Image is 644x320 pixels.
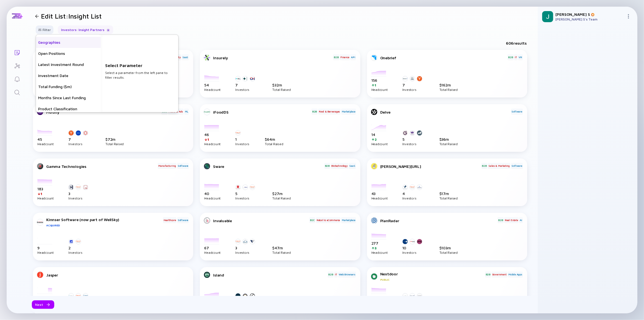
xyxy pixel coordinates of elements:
[235,88,257,91] div: Investors
[105,71,174,80] div: Select a parameter from the left pane to filter results.
[439,197,458,199] div: Total Raised
[7,45,27,59] a: Lists
[265,137,283,142] div: $ 64m
[163,217,176,223] div: Healthcare
[182,54,189,60] div: SaaS
[318,109,341,114] div: Food & Berverages
[338,272,356,277] div: Web Browsers
[439,245,458,250] div: $ 103m
[555,12,624,17] div: [PERSON_NAME] S
[213,273,327,277] div: Island
[626,14,631,19] img: Menu
[105,143,124,145] div: Total Raised
[380,164,481,169] div: [PERSON_NAME][URL]
[316,217,340,223] div: Retail & eCommerce
[511,163,523,168] div: Software
[331,163,348,168] div: Biotechnology
[36,103,101,114] div: Product Classification
[439,88,458,91] div: Total Raised
[7,72,27,85] a: Reminders
[439,191,458,196] div: $ 17m
[402,191,424,196] div: 4
[312,109,317,114] div: B2B
[555,17,624,21] div: [PERSON_NAME] S's Team
[235,83,257,87] div: 7
[213,55,333,60] div: Insurely
[402,137,424,142] div: 5
[402,143,424,145] div: Investors
[235,191,257,196] div: 5
[498,217,503,223] div: B2B
[235,245,257,250] div: 3
[68,251,83,254] div: Investors
[46,224,162,227] div: Acquired
[235,251,257,254] div: Investors
[272,88,291,91] div: Total Raised
[184,109,189,114] div: ML
[519,217,523,223] div: AI
[36,48,101,59] div: Open Positions
[340,54,350,60] div: Finance
[7,85,27,99] a: Search
[504,217,519,223] div: Real Estate
[333,54,339,60] div: B2B
[36,37,101,48] div: Geographies
[334,272,338,277] div: IT
[542,11,553,22] img: Jon Profile Picture
[32,300,54,309] button: Next
[511,109,523,114] div: Software
[488,163,510,168] div: Sales & Marketing
[272,245,291,250] div: $ 47m
[46,164,157,169] div: Gamma Technologies
[177,217,189,223] div: Software
[213,164,324,169] div: Sware
[235,143,249,145] div: Investors
[265,143,283,145] div: Total Raised
[439,143,458,145] div: Total Raised
[341,217,356,223] div: Marketplace
[482,163,487,168] div: B2B
[439,251,458,254] div: Total Raised
[213,110,311,114] div: iFoodDS
[36,25,53,34] button: Filter
[328,272,333,277] div: B2B
[158,163,176,168] div: Manufacturing
[518,54,523,60] div: VR
[36,59,101,70] div: Latest Investment Round
[380,272,485,276] div: Nextdoor
[105,62,174,68] div: Select Parameter
[402,251,424,254] div: Investors
[68,143,90,145] div: Investors
[235,137,249,142] div: 1
[324,163,330,168] div: B2B
[506,41,527,45] div: 606 results
[380,110,511,114] div: Delve
[68,245,83,250] div: 2
[514,54,518,60] div: IT
[272,83,291,87] div: $ 32m
[105,137,124,142] div: $ 72m
[349,163,356,168] div: SaaS
[402,88,424,91] div: Investors
[350,54,356,60] div: API
[492,272,507,277] div: Government
[485,272,491,277] div: B2B
[36,70,101,81] div: Investment Date
[508,54,513,60] div: B2B
[402,197,424,199] div: Investors
[439,137,458,142] div: $ 36m
[272,197,291,199] div: Total Raised
[35,25,54,34] div: Filter
[46,217,162,222] div: Kinnser Software (now part of WellSky)
[309,217,315,223] div: B2C
[68,137,90,142] div: 7
[7,59,27,72] a: Investor Map
[213,218,309,223] div: Invaluable
[58,25,113,34] div: Investors : Insight Partners
[341,109,356,114] div: Marketplace
[380,278,485,281] div: Public
[46,273,188,277] div: Jasper
[380,55,507,60] div: Onebrief
[41,12,102,20] h1: Edit List: Insight List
